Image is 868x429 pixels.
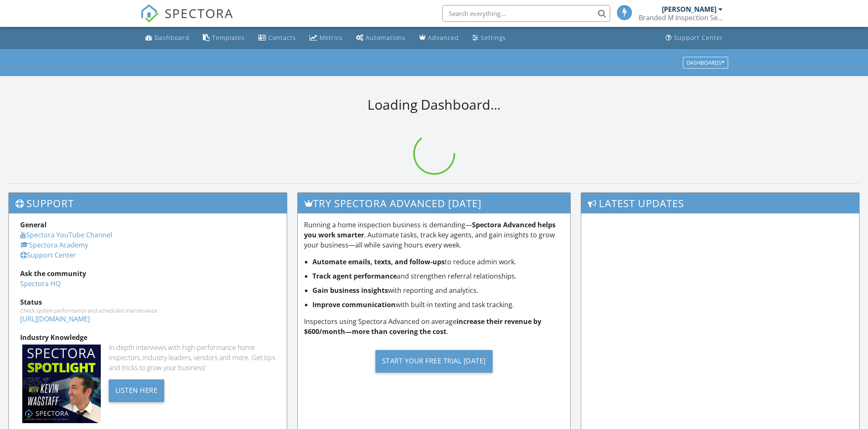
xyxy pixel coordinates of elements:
span: SPECTORA [165,4,233,22]
a: Templates [199,30,248,46]
a: Spectora Academy [20,240,88,250]
div: In-depth interviews with high-performance home inspectors, industry leaders, vendors and more. Ge... [109,342,275,373]
a: SPECTORA [140,11,233,29]
a: Dashboard [142,30,193,46]
strong: Gain business insights [312,286,388,295]
a: Listen Here [109,385,165,395]
div: Listen Here [109,379,165,402]
strong: General [20,220,47,229]
div: Automations [366,34,406,42]
div: Ask the community [20,268,275,279]
p: Inspectors using Spectora Advanced on average . [304,316,564,337]
a: Automations (Basic) [353,30,409,46]
li: with reporting and analytics. [312,285,564,295]
div: [PERSON_NAME] [662,5,716,13]
a: Support Center [20,250,76,260]
a: Spectora HQ [20,279,60,288]
input: Search everything... [442,5,610,22]
a: Advanced [416,30,462,46]
div: Settings [481,34,506,42]
div: Start Your Free Trial [DATE] [375,350,493,373]
strong: Improve communication [312,300,396,309]
div: Dashboards [687,60,724,66]
a: Spectora YouTube Channel [20,230,112,240]
h3: Support [9,193,287,213]
img: The Best Home Inspection Software - Spectora [140,4,159,23]
p: Running a home inspection business is demanding— . Automate tasks, track key agents, and gain ins... [304,220,564,250]
strong: Automate emails, texts, and follow-ups [312,257,445,266]
a: [URL][DOMAIN_NAME] [20,314,90,324]
div: Check system performance and scheduled maintenance. [20,307,275,314]
div: Metrics [320,34,343,42]
img: Spectoraspolightmain [22,345,101,423]
li: to reduce admin work. [312,257,564,267]
a: Settings [469,30,509,46]
a: Start Your Free Trial [DATE] [304,343,564,379]
h3: Try spectora advanced [DATE] [298,193,571,213]
div: Dashboard [155,34,189,42]
div: Advanced [428,34,459,42]
strong: Spectora Advanced helps you work smarter [304,220,556,240]
a: Contacts [255,30,299,46]
div: Status [20,297,275,307]
h3: Latest Updates [581,193,859,213]
div: Contacts [268,34,296,42]
div: Industry Knowledge [20,332,275,342]
a: Metrics [306,30,346,46]
div: Branded M Inspection Services [639,13,723,22]
div: Support Center [674,34,723,42]
strong: increase their revenue by $600/month—more than covering the cost [304,317,541,336]
li: and strengthen referral relationships. [312,271,564,281]
button: Dashboards [683,57,728,68]
li: with built-in texting and task tracking. [312,300,564,310]
div: Templates [212,34,245,42]
strong: Track agent performance [312,271,397,281]
a: Support Center [662,30,726,46]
